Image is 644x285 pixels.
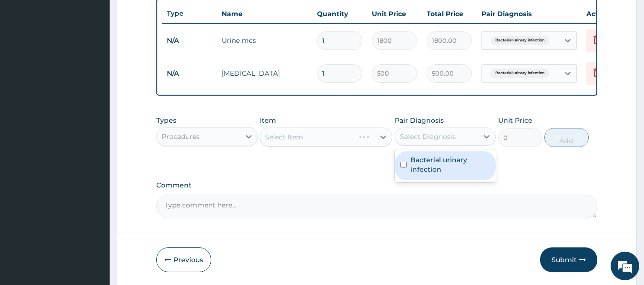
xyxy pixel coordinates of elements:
[217,4,312,23] th: Name
[498,116,532,125] label: Unit Price
[540,247,597,272] button: Submit
[367,4,422,23] th: Unit Price
[544,128,589,147] button: Add
[491,69,549,78] span: Bacterial urinary infection
[156,181,598,189] label: Comment
[422,4,477,23] th: Total Price
[400,132,456,141] div: Select Diagnosis
[156,117,176,125] label: Types
[50,53,160,66] div: Chat with us now
[491,36,549,45] span: Bacterial urinary infection
[582,4,629,23] th: Actions
[156,247,211,272] button: Previous
[217,31,312,50] td: Urine mcs
[162,32,217,49] td: N/A
[395,116,444,125] label: Pair Diagnosis
[217,64,312,83] td: [MEDICAL_DATA]
[18,48,39,71] img: d_794563401_company_1708531726252_794563401
[162,5,217,22] th: Type
[162,65,217,82] td: N/A
[410,155,491,174] label: Bacterial urinary infection
[5,187,182,220] textarea: Type your message and hit 'Enter'
[260,116,276,125] label: Item
[156,5,179,28] div: Minimize live chat window
[477,4,582,23] th: Pair Diagnosis
[55,83,132,179] span: We're online!
[312,4,367,23] th: Quantity
[162,132,200,141] div: Procedures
